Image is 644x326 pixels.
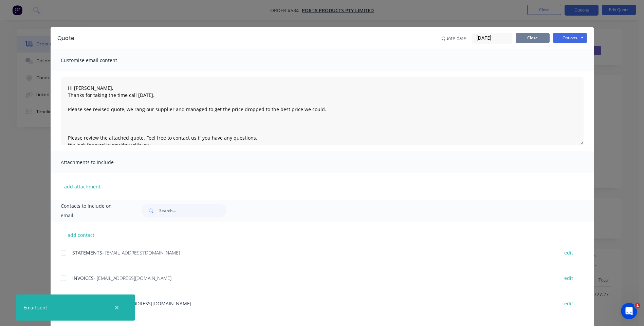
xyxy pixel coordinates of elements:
span: - [EMAIL_ADDRESS][DOMAIN_NAME] [102,249,180,256]
span: 1 [635,303,640,308]
button: Options [553,33,587,43]
button: add contact [61,230,102,240]
span: Customise email content [61,56,135,65]
iframe: Intercom live chat [621,303,637,319]
span: Attachments to include [61,158,135,167]
span: - [EMAIL_ADDRESS][DOMAIN_NAME] [94,275,171,281]
button: edit [560,248,577,257]
span: Contacts to include on email [61,201,125,220]
button: edit [560,299,577,308]
span: Quote date [442,35,466,42]
button: Close [516,33,550,43]
span: STATEMENTS [72,249,102,256]
span: iNVOICES [72,275,94,281]
button: edit [560,273,577,283]
div: Email sent [23,304,47,311]
button: add attachment [61,181,104,191]
textarea: To Customer: Please review the attached quote. Feel free to contact us if you have any questions.... [61,77,584,145]
div: Quote [57,34,74,42]
input: Search... [159,204,226,218]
